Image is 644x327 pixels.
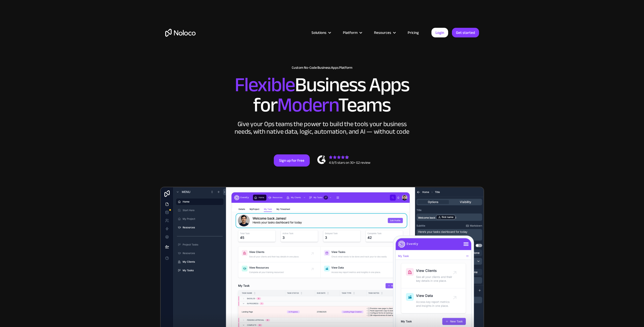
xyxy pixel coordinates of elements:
[235,66,295,104] span: Flexible
[374,29,391,36] div: Resources
[343,29,358,36] div: Platform
[165,75,479,115] h2: Business Apps for Teams
[165,66,479,70] h1: Custom No-Code Business Apps Platform
[311,29,326,36] div: Solutions
[305,29,337,36] div: Solutions
[234,120,411,135] div: Give your Ops teams the power to build the tools your business needs, with native data, logic, au...
[431,28,448,37] a: Login
[452,28,479,37] a: Get started
[277,86,338,124] span: Modern
[165,29,196,37] a: home
[368,29,401,36] div: Resources
[337,29,368,36] div: Platform
[274,154,310,167] a: Sign up for free
[401,29,425,36] a: Pricing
